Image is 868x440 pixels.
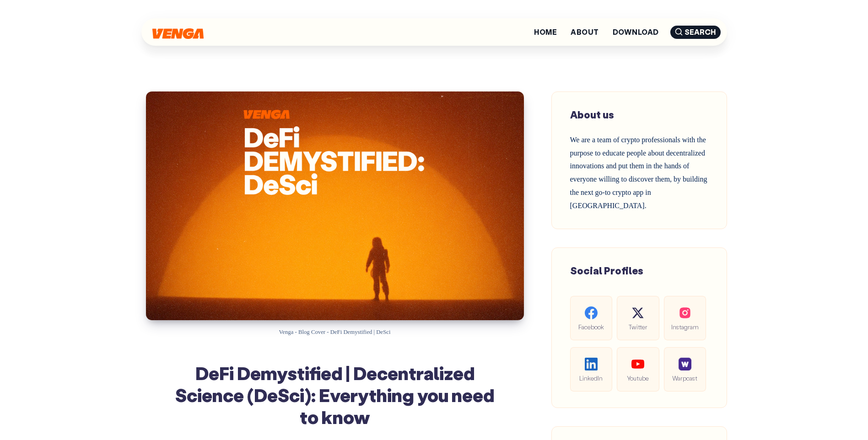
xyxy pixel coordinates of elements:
[279,329,390,335] span: Venga - Blog Cover - DeFi Demystified | DeSci
[624,322,652,332] span: Twitter
[146,91,524,320] img: DeFi Demystified | Decentralized Science (DeSci): Everything you need to know
[152,28,204,39] img: Venga Blog
[617,296,659,340] a: Twitter
[570,347,612,392] a: LinkedIn
[617,347,659,392] a: Youtube
[577,373,605,383] span: LinkedIn
[671,322,699,332] span: Instagram
[613,28,659,36] a: Download
[679,358,691,370] img: social-warpcast.e8a23a7ed3178af0345123c41633f860.png
[570,108,614,121] span: About us
[577,322,605,332] span: Facebook
[570,264,643,277] span: Social Profiles
[670,26,721,39] span: Search
[671,373,699,383] span: Warpcast
[624,373,652,383] span: Youtube
[631,358,644,370] img: social-youtube.99db9aba05279f803f3e7a4a838dfb6c.svg
[169,362,501,428] h1: DeFi Demystified | Decentralized Science (DeSci): Everything you need to know
[664,296,706,340] a: Instagram
[664,347,706,392] a: Warpcast
[570,136,707,209] span: We are a team of crypto professionals with the purpose to educate people about decentralized inno...
[534,28,557,36] a: Home
[585,358,598,370] img: social-linkedin.be646fe421ccab3a2ad91cb58bdc9694.svg
[571,28,598,36] a: About
[570,296,612,340] a: Facebook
